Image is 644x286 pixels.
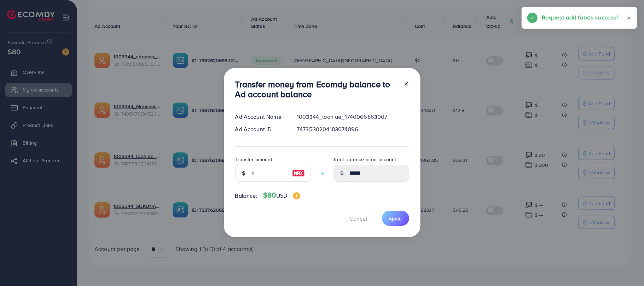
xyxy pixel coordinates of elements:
button: Apply [382,211,409,226]
label: Transfer amount [235,156,272,163]
div: 1003344_loon ae_1740066863007 [291,113,414,121]
span: Cancel [350,215,367,222]
span: USD [276,192,287,199]
h5: Request add funds success! [542,13,618,22]
span: Balance: [235,192,257,200]
span: Apply [389,215,402,222]
div: 7473530204183674896 [291,125,414,133]
h3: Transfer money from Ecomdy balance to Ad account balance [235,79,398,100]
img: image [293,192,300,199]
div: Ad Account Name [230,113,291,121]
iframe: Chat [614,254,639,281]
h4: $80 [263,191,300,200]
img: image [292,169,305,177]
label: Total balance in ad account [333,156,396,163]
button: Cancel [341,211,376,226]
div: Ad Account ID [230,125,291,133]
